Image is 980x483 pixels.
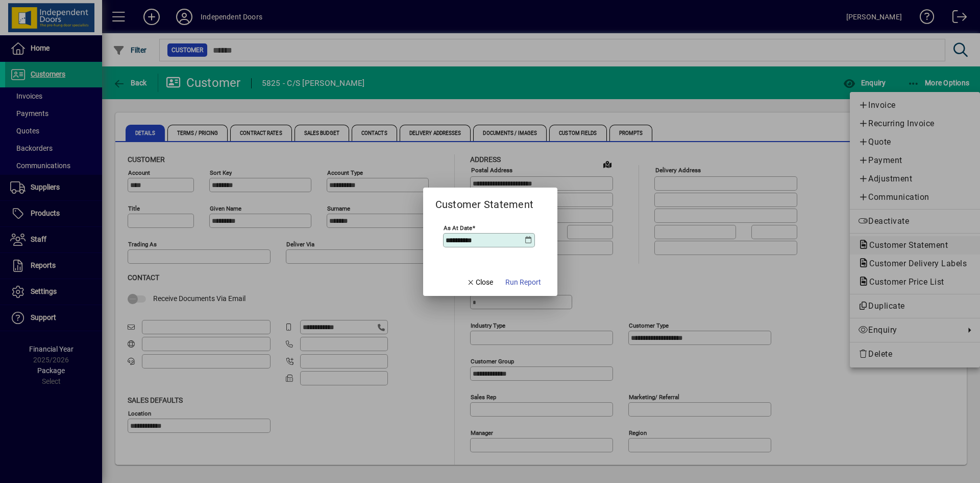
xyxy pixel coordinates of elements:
mat-label: As at Date [444,224,472,231]
h2: Customer Statement [423,188,546,213]
button: Run Report [501,273,545,292]
span: Close [467,277,493,288]
span: Run Report [505,277,541,288]
button: Close [462,273,497,292]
